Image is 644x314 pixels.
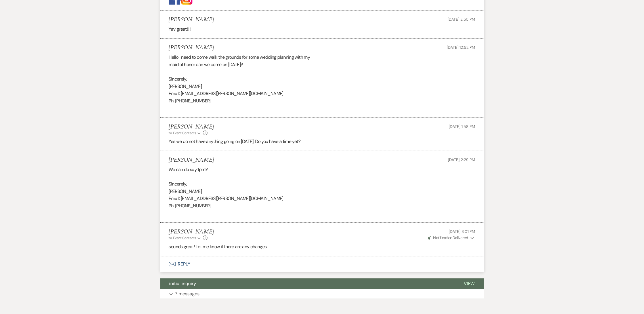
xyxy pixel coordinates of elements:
[169,44,214,51] h5: [PERSON_NAME]
[169,236,196,240] span: to: Event Contacts
[169,228,214,235] h5: [PERSON_NAME]
[433,235,452,240] span: Notification
[169,243,475,250] p: sounds great! Let me know if there are any changes
[169,54,475,112] div: Hello I need to come walk the grounds for some wedding planning with my maid of honor can we come...
[169,131,196,135] span: to: Event Contacts
[449,229,475,234] span: [DATE] 3:01 PM
[169,16,214,23] h5: [PERSON_NAME]
[448,157,475,162] span: [DATE] 2:29 PM
[169,130,202,136] button: to: Event Contacts
[455,278,484,289] button: View
[175,290,200,298] p: 7 messages
[427,235,475,241] button: NotificationDelivered
[464,281,475,286] span: View
[160,278,455,289] button: initial inquiry
[169,235,202,241] button: to: Event Contacts
[428,235,468,240] span: Delivered
[169,281,196,286] span: initial inquiry
[449,124,475,129] span: [DATE] 1:58 PM
[169,138,475,145] p: Yes we do not have anything going on [DATE]. Do you have a time yet?
[169,26,475,33] p: Yay great!!!!
[169,166,475,217] div: We can do say 1pm? Sincerely, [PERSON_NAME] Email: [EMAIL_ADDRESS][PERSON_NAME][DOMAIN_NAME] Ph: ...
[160,256,484,272] button: Reply
[169,123,214,130] h5: [PERSON_NAME]
[447,45,475,50] span: [DATE] 12:52 PM
[169,157,214,164] h5: [PERSON_NAME]
[160,289,484,299] button: 7 messages
[448,17,475,22] span: [DATE] 2:55 PM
